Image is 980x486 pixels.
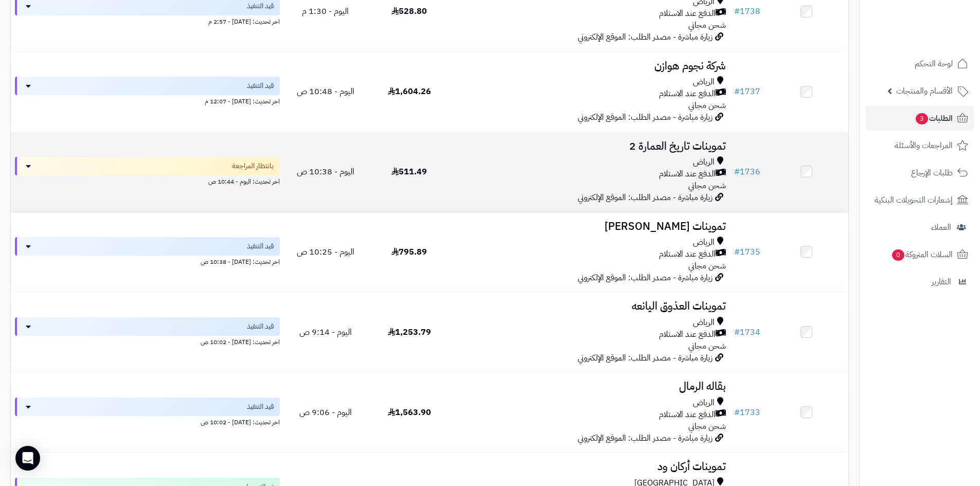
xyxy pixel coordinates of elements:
[15,416,280,427] div: اخر تحديث: [DATE] - 10:02 ص
[15,15,280,26] div: اخر تحديث: [DATE] - 2:57 م
[734,326,760,338] a: #1734
[734,5,740,17] span: #
[455,60,726,72] h3: شركة نجوم هوازن
[688,19,726,31] span: شحن مجاني
[915,111,953,125] span: الطلبات
[578,191,712,204] span: زيارة مباشرة - مصدر الطلب: الموقع الإلكتروني
[734,246,740,258] span: #
[232,161,274,171] span: بانتظار المراجعة
[659,248,716,260] span: الدفع عند الاستلام
[15,175,280,186] div: اخر تحديث: اليوم - 10:44 ص
[895,138,953,153] span: المراجعات والأسئلة
[247,1,274,11] span: قيد التنفيذ
[734,85,760,98] a: #1737
[866,106,974,131] a: الطلبات3
[866,51,974,76] a: لوحة التحكم
[391,5,427,17] span: 528.80
[734,5,760,17] a: #1738
[659,409,716,421] span: الدفع عند الاستلام
[693,156,715,168] span: الرياض
[891,247,953,262] span: السلات المتروكة
[578,272,712,284] span: زيارة مباشرة - مصدر الطلب: الموقع الإلكتروني
[659,168,716,180] span: الدفع عند الاستلام
[693,317,715,329] span: الرياض
[578,111,712,123] span: زيارة مباشرة - مصدر الطلب: الموقع الإلكتروني
[734,326,740,338] span: #
[693,397,715,409] span: الرياض
[896,84,953,98] span: الأقسام والمنتجات
[734,406,740,419] span: #
[932,275,951,289] span: التقارير
[866,133,974,158] a: المراجعات والأسئلة
[915,57,953,71] span: لوحة التحكم
[391,246,427,258] span: 795.89
[247,81,274,91] span: قيد التنفيذ
[455,461,726,473] h3: تموينات أركان ود
[693,237,715,248] span: الرياض
[866,269,974,294] a: التقارير
[455,140,726,152] h3: تموينات تاريخ العمارة 2
[892,249,904,261] span: 0
[866,188,974,212] a: إشعارات التحويلات البنكية
[297,85,354,98] span: اليوم - 10:48 ص
[910,27,970,49] img: logo-2.png
[931,220,951,235] span: العملاء
[15,336,280,347] div: اخر تحديث: [DATE] - 10:02 ص
[15,446,40,471] div: Open Intercom Messenger
[299,326,352,338] span: اليوم - 9:14 ص
[688,420,726,433] span: شحن مجاني
[388,406,431,419] span: 1,563.90
[297,246,354,258] span: اليوم - 10:25 ص
[866,215,974,240] a: العملاء
[388,85,431,98] span: 1,604.26
[659,329,716,340] span: الدفع عند الاستلام
[688,260,726,272] span: شحن مجاني
[659,88,716,100] span: الدفع عند الاستلام
[15,95,280,106] div: اخر تحديث: [DATE] - 12:07 م
[455,300,726,312] h3: تموينات العذوق اليانعه
[455,221,726,232] h3: تموينات [PERSON_NAME]
[247,321,274,332] span: قيد التنفيذ
[866,242,974,267] a: السلات المتروكة0
[15,256,280,266] div: اخر تحديث: [DATE] - 10:38 ص
[302,5,349,17] span: اليوم - 1:30 م
[299,406,352,419] span: اليوم - 9:06 ص
[659,8,716,20] span: الدفع عند الاستلام
[734,406,760,419] a: #1733
[916,113,928,124] span: 3
[297,166,354,178] span: اليوم - 10:38 ص
[247,402,274,412] span: قيد التنفيذ
[688,340,726,352] span: شحن مجاني
[734,85,740,98] span: #
[688,99,726,112] span: شحن مجاني
[693,76,715,88] span: الرياض
[578,31,712,43] span: زيارة مباشرة - مصدر الطلب: الموقع الإلكتروني
[875,193,953,207] span: إشعارات التحويلات البنكية
[391,166,427,178] span: 511.49
[388,326,431,338] span: 1,253.79
[455,381,726,392] h3: بقاله الرمال
[247,241,274,251] span: قيد التنفيذ
[911,166,953,180] span: طلبات الإرجاع
[578,352,712,364] span: زيارة مباشرة - مصدر الطلب: الموقع الإلكتروني
[734,166,740,178] span: #
[734,166,760,178] a: #1736
[866,160,974,185] a: طلبات الإرجاع
[688,179,726,192] span: شحن مجاني
[578,432,712,444] span: زيارة مباشرة - مصدر الطلب: الموقع الإلكتروني
[734,246,760,258] a: #1735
